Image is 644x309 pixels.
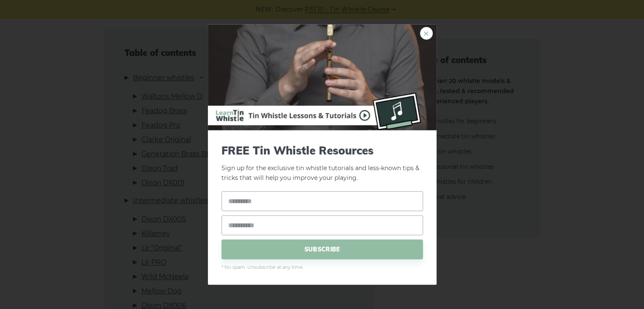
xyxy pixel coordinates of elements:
[221,144,423,183] p: Sign up for the exclusive tin whistle tutorials and less-known tips & tricks that will help you i...
[221,239,423,259] span: SUBSCRIBE
[208,25,437,130] img: Tin Whistle Buying Guide Preview
[221,144,423,157] span: FREE Tin Whistle Resources
[221,263,423,271] span: * No spam. Unsubscribe at any time.
[420,27,433,40] a: ×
